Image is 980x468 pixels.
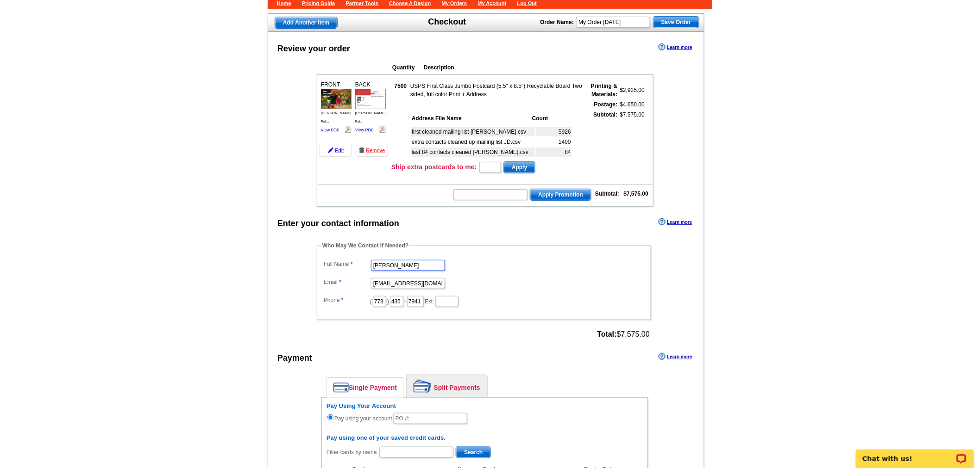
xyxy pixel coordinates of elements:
span: Apply Promotion [530,189,591,200]
strong: Subtotal: [595,191,619,197]
img: pdf_logo.png [345,126,352,133]
img: pencil-icon.gif [328,148,333,153]
legend: Who May We Contact If Needed? [321,241,409,250]
a: My Account [478,0,507,6]
a: View PDF [321,128,339,132]
img: small-thumb.jpg [355,89,386,109]
label: Full Name [324,260,370,268]
strong: 7500 [395,83,407,89]
div: FRONT [320,79,353,135]
a: Partner Tools [346,0,378,6]
a: Single Payment [327,378,404,397]
div: Review your order [277,43,350,55]
a: Pricing Guide [302,0,335,6]
label: Phone [324,296,370,304]
img: single-payment.png [333,382,349,393]
h6: Pay using one of your saved credit cards. [327,434,643,442]
td: $4,650.00 [619,100,645,109]
h3: Ship extra postcards to me: [391,163,477,171]
strong: Order Name: [540,19,574,25]
th: Count [532,114,572,123]
td: USPS First Class Jumbo Postcard (5.5" x 8.5") Recyclable Board Two sided, full color Print + Address [410,81,584,99]
td: $2,925.00 [619,81,645,99]
div: BACK [354,79,387,135]
a: Choose A Design [389,0,431,6]
button: Apply [503,161,535,173]
label: Filter cards by name [327,448,377,456]
h1: Checkout [428,17,466,27]
a: Home [277,0,291,6]
strong: Postage: [594,101,618,108]
a: Edit [320,144,352,157]
a: Learn more [659,353,692,360]
a: View PDF [355,128,374,132]
td: extra contacts cleaned up mailing list JD.csv [411,137,535,147]
h6: Pay Using Your Account [327,402,643,410]
a: Remove [356,144,388,157]
th: Quantity [392,63,422,72]
a: Split Payments [407,375,487,397]
img: trashcan-icon.gif [359,148,364,153]
iframe: LiveChat chat widget [850,439,980,468]
dd: ( ) - Ext. [321,294,647,308]
td: 84 [536,148,572,157]
strong: Total: [597,330,616,338]
a: Add Another Item [275,17,338,29]
strong: $7,575.00 [624,191,648,197]
td: 5926 [536,127,572,136]
span: Save Order [653,17,699,28]
th: Description [423,63,593,72]
div: Enter your contact information [277,217,399,230]
img: small-thumb.jpg [321,89,352,109]
button: Search [456,446,491,458]
span: $7,575.00 [597,330,650,339]
img: split-payment.png [414,380,432,393]
a: Learn more [659,218,692,226]
strong: Printing & Materials: [591,83,617,98]
span: Apply [504,162,535,173]
span: [PERSON_NAME] Fal... [355,111,386,123]
td: $7,575.00 [619,110,645,158]
a: Learn more [659,43,692,51]
div: Pay using your account [327,402,643,425]
a: Log Out [517,0,537,6]
td: last 84 contacts cleaned [PERSON_NAME].csv [411,148,535,157]
label: Email [324,278,370,286]
input: PO #: [393,413,467,424]
span: Search [456,447,490,458]
span: [PERSON_NAME] Fal... [321,111,352,123]
button: Apply Promotion [530,189,591,201]
td: 1490 [536,137,572,147]
strong: Subtotal: [593,111,617,118]
span: Add Another Item [275,17,337,28]
div: Payment [277,352,312,364]
th: Address File Name [411,114,531,123]
a: My Orders [442,0,467,6]
td: first cleaned mailing list [PERSON_NAME].csv [411,127,535,136]
button: Save Order [653,16,699,28]
img: pdf_logo.png [379,126,386,133]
